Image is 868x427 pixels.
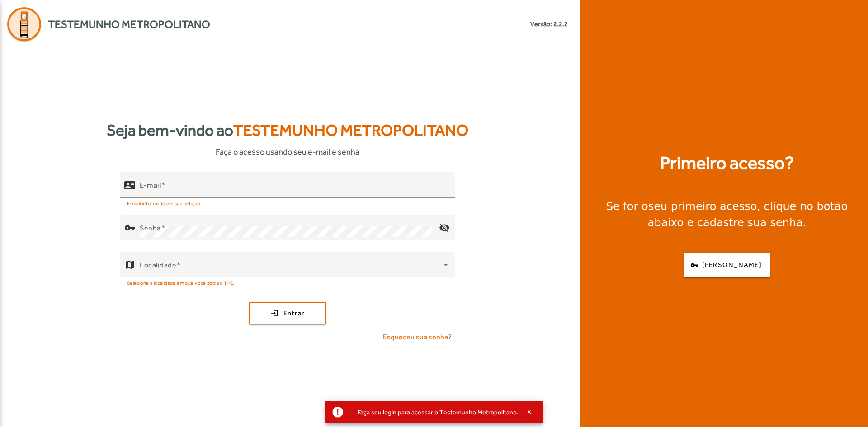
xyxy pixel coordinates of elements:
[140,224,161,232] mat-label: Senha
[107,118,468,142] strong: Seja bem-vindo ao
[127,277,235,287] mat-hint: Selecione a localidade em que você apoia o TPE.
[331,405,344,419] mat-icon: report
[233,121,468,139] span: Testemunho Metropolitano
[434,217,455,239] mat-icon: visibility_off
[591,198,863,231] div: Se for o , clique no botão abaixo e cadastre sua senha.
[48,16,210,33] span: Testemunho Metropolitano
[519,408,541,416] button: X
[124,180,135,191] mat-icon: contact_mail
[216,145,359,158] span: Faça o acesso usando seu e-mail e senha
[7,7,41,41] img: Logo Agenda
[127,198,202,208] mat-hint: E-mail informado em sua petição.
[249,302,326,324] button: Entrar
[140,181,161,189] mat-label: E-mail
[527,408,532,416] span: X
[648,200,757,213] strong: seu primeiro acesso
[702,260,762,270] span: [PERSON_NAME]
[124,222,135,233] mat-icon: vpn_key
[660,150,794,177] strong: Primeiro acesso?
[350,406,519,418] div: Faça seu login para acessar o Testemunho Metropolitano.
[684,253,770,277] button: [PERSON_NAME]
[283,308,305,319] span: Entrar
[530,19,568,29] small: Versão: 2.2.2
[383,332,452,343] span: Esqueceu sua senha?
[140,261,176,269] mat-label: Localidade
[124,259,135,270] mat-icon: map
